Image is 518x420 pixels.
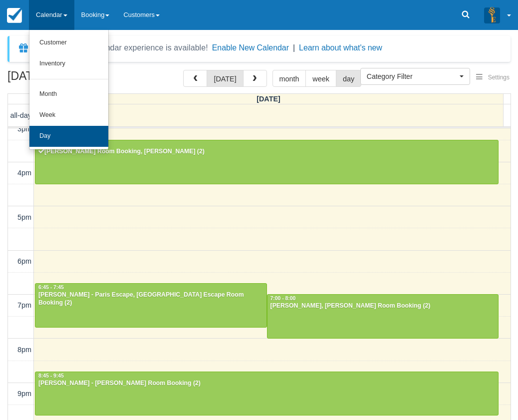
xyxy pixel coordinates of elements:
[367,71,457,81] span: Category Filter
[336,70,361,87] button: day
[7,8,22,23] img: checkfront-main-nav-mini-logo.png
[29,126,108,147] a: Day
[272,70,306,87] button: month
[29,30,109,150] ul: Calendar
[299,43,382,52] a: Learn about what's new
[38,291,264,307] div: [PERSON_NAME] - Paris Escape, [GEOGRAPHIC_DATA] Escape Room Booking (2)
[38,148,496,156] div: [PERSON_NAME] Room Booking, [PERSON_NAME] (2)
[270,296,296,301] span: 7:00 - 8:00
[33,42,208,54] div: A new Booking Calendar experience is available!
[17,390,31,398] span: 9pm
[17,257,31,265] span: 6pm
[29,84,108,105] a: Month
[29,105,108,126] a: Week
[17,301,31,309] span: 7pm
[35,372,499,416] a: 8:45 - 9:45[PERSON_NAME] - [PERSON_NAME] Room Booking (2)
[257,95,280,103] span: [DATE]
[38,380,496,388] div: [PERSON_NAME] - [PERSON_NAME] Room Booking (2)
[488,74,510,81] span: Settings
[29,53,108,74] a: Inventory
[17,346,31,354] span: 8pm
[305,70,336,87] button: week
[207,70,243,87] button: [DATE]
[267,294,499,338] a: 7:00 - 8:00[PERSON_NAME], [PERSON_NAME] Room Booking (2)
[17,169,31,177] span: 4pm
[35,283,267,327] a: 6:45 - 7:45[PERSON_NAME] - Paris Escape, [GEOGRAPHIC_DATA] Escape Room Booking (2)
[470,70,516,85] button: Settings
[270,302,496,310] div: [PERSON_NAME], [PERSON_NAME] Room Booking (2)
[10,111,31,119] span: all-day
[38,373,64,379] span: 8:45 - 9:45
[360,68,470,85] button: Category Filter
[29,32,108,53] a: Customer
[38,285,64,290] span: 6:45 - 7:45
[17,213,31,221] span: 5pm
[35,140,499,184] a: 3:30 - 4:30[PERSON_NAME] Room Booking, [PERSON_NAME] (2)
[212,43,289,53] button: Enable New Calendar
[293,43,295,52] span: |
[17,125,31,133] span: 3pm
[484,7,500,23] img: A3
[7,70,134,88] h2: [DATE]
